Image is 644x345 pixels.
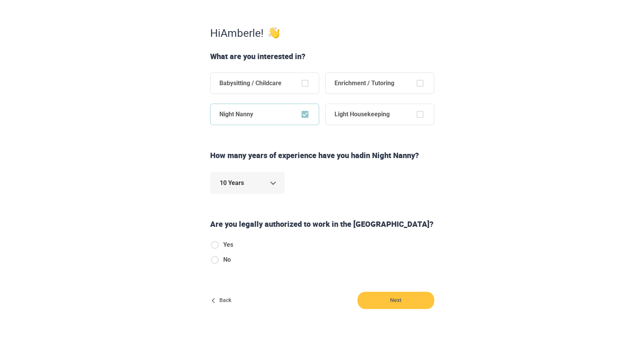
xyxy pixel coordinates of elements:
[210,292,235,309] button: Back
[223,240,233,249] span: Yes
[207,51,437,62] div: What are you interested in?
[210,104,262,125] span: Night Nanny
[210,240,239,270] div: authorizedToWorkInUS
[210,73,291,94] span: Babysitting / Childcare
[223,255,231,264] span: No
[268,27,280,38] img: undo
[357,292,434,309] button: Next
[325,104,399,125] span: Light Housekeeping
[210,172,285,194] div: 10 Years
[207,150,437,161] div: How many years of experience have you had in Night Nanny ?
[207,25,437,40] div: Hi Amberle !
[207,219,437,230] div: Are you legally authorized to work in the [GEOGRAPHIC_DATA]?
[325,73,404,94] span: Enrichment / Tutoring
